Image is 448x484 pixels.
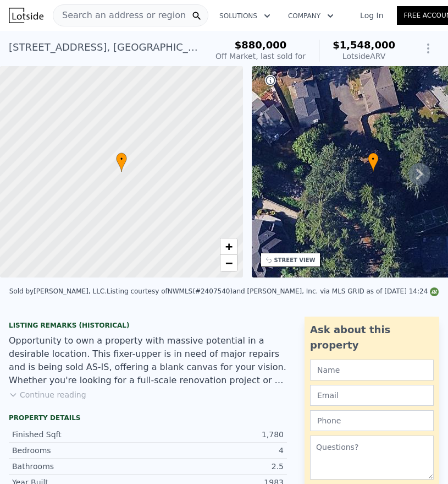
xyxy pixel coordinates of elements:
a: Zoom in [220,238,237,255]
div: • [368,153,379,172]
button: Continue reading [9,389,86,400]
div: Property details [9,414,287,422]
span: Search an address or region [53,9,186,22]
a: Log In [347,10,396,21]
div: Ask about this property [310,322,434,353]
div: 1,780 [148,429,284,440]
input: Phone [310,410,434,431]
button: Solutions [211,6,279,26]
div: [STREET_ADDRESS] , [GEOGRAPHIC_DATA] , WA 98006 [9,40,198,55]
div: Listing Remarks (Historical) [9,321,287,330]
div: Finished Sqft [12,429,148,440]
span: • [368,154,379,164]
button: Show Options [417,37,439,59]
a: Zoom out [220,255,237,271]
span: − [225,256,232,270]
div: Listing courtesy of NWMLS (#2407540) and [PERSON_NAME], Inc. via MLS GRID as of [DATE] 14:24 [107,287,439,295]
button: Company [279,6,342,26]
div: Bathrooms [12,461,148,472]
span: $880,000 [235,39,287,51]
div: Opportunity to own a property with massive potential in a desirable location. This fixer-upper is... [9,334,287,387]
div: STREET VIEW [274,256,316,264]
img: NWMLS Logo [430,287,439,296]
input: Email [310,385,434,406]
div: 2.5 [148,461,284,472]
img: Lotside [9,8,43,23]
div: Off Market, last sold for [215,51,306,62]
span: + [225,240,232,253]
div: Lotside ARV [333,51,395,62]
input: Name [310,360,434,380]
div: Sold by [PERSON_NAME], LLC . [9,287,107,295]
div: • [116,153,127,172]
span: $1,548,000 [333,39,395,51]
div: 4 [148,445,284,456]
div: Bedrooms [12,445,148,456]
span: • [116,154,127,164]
